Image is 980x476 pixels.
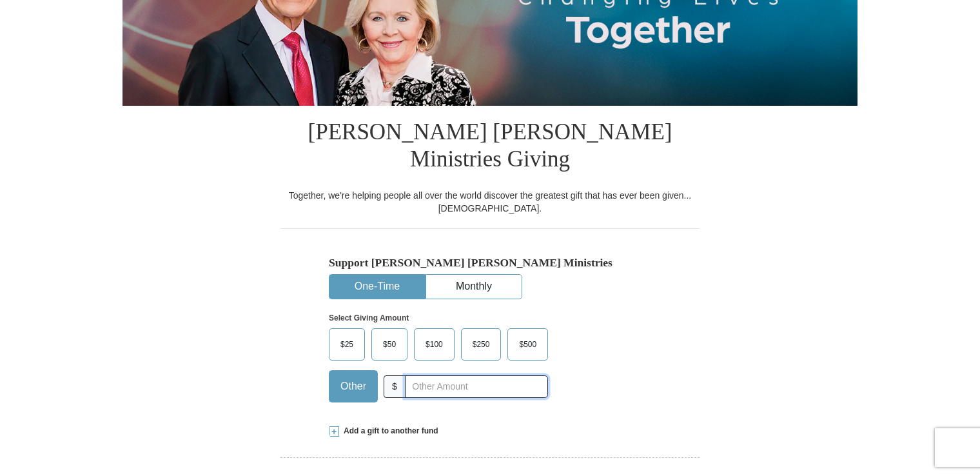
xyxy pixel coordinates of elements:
[419,335,449,354] span: $100
[513,335,543,354] span: $500
[384,375,406,398] span: $
[280,189,700,215] div: Together, we're helping people all over the world discover the greatest gift that has ever been g...
[329,275,425,299] button: One-Time
[334,377,373,396] span: Other
[329,313,409,322] strong: Select Giving Amount
[329,256,651,270] h5: Support [PERSON_NAME] [PERSON_NAME] Ministries
[405,375,548,398] input: Other Amount
[377,335,402,354] span: $50
[280,106,700,189] h1: [PERSON_NAME] [PERSON_NAME] Ministries Giving
[334,335,360,354] span: $25
[426,275,522,299] button: Monthly
[339,426,438,437] span: Add a gift to another fund
[466,335,496,354] span: $250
